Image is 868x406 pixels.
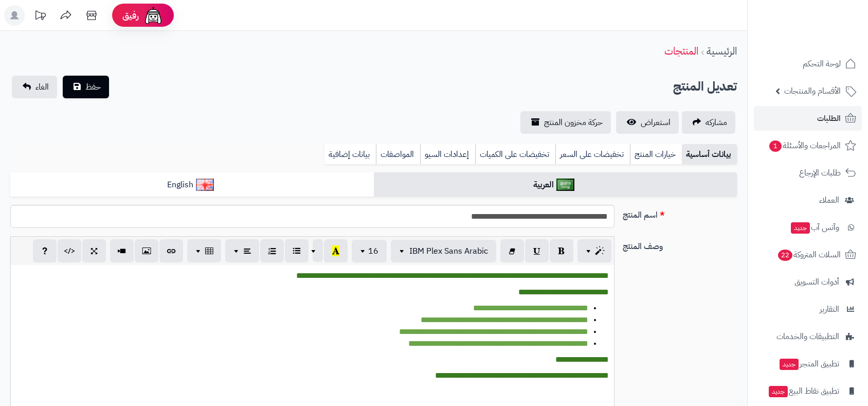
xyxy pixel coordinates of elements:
[352,240,387,262] button: 16
[779,357,839,371] span: تطبيق المتجر
[754,133,862,158] a: المراجعات والأسئلة1
[27,5,53,28] a: تحديثات المنصة
[122,9,139,22] span: رفيق
[556,179,574,191] img: العربية
[768,138,841,153] span: المراجعات والأسئلة
[35,81,49,93] span: الغاء
[754,242,862,267] a: السلات المتروكة22
[619,236,741,253] label: وصف المنتج
[754,379,862,403] a: تطبيق نقاط البيعجديد
[409,245,488,257] span: IBM Plex Sans Arabic
[520,111,611,134] a: حركة مخزون المنتج
[768,384,839,398] span: تطبيق نقاط البيع
[799,166,841,180] span: طلبات الإرجاع
[143,5,164,26] img: ai-face.png
[324,144,376,165] a: بيانات إضافية
[819,193,839,207] span: العملاء
[555,144,630,165] a: تخفيضات على السعر
[707,43,737,59] a: الرئيسية
[790,220,839,235] span: وآتس آب
[673,76,737,97] h2: تعديل المنتج
[754,351,862,376] a: تطبيق المتجرجديد
[754,270,862,294] a: أدوات التسويق
[754,188,862,213] a: العملاء
[754,51,862,76] a: لوحة التحكم
[641,116,671,129] span: استعراض
[769,140,782,152] span: 1
[769,386,788,397] span: جديد
[682,111,735,134] a: مشاركه
[544,116,603,129] span: حركة مخزون المنتج
[706,116,727,129] span: مشاركه
[791,222,810,234] span: جديد
[820,302,839,316] span: التقارير
[12,76,57,98] a: الغاء
[776,329,839,344] span: التطبيقات والخدمات
[777,249,792,261] span: 22
[376,144,420,165] a: المواصفات
[664,43,698,59] a: المنتجات
[784,84,841,98] span: الأقسام والمنتجات
[619,205,741,221] label: اسم المنتج
[798,8,858,29] img: logo-2.png
[391,240,496,262] button: IBM Plex Sans Arabic
[368,245,378,257] span: 16
[85,81,101,93] span: حفظ
[63,76,109,98] button: حفظ
[475,144,555,165] a: تخفيضات على الكميات
[196,179,214,191] img: English
[754,106,862,131] a: الطلبات
[780,359,799,370] span: جديد
[803,57,841,71] span: لوحة التحكم
[10,172,374,198] a: English
[794,275,839,289] span: أدوات التسويق
[682,144,737,165] a: بيانات أساسية
[777,248,841,262] span: السلات المتروكة
[630,144,682,165] a: خيارات المنتج
[374,172,737,198] a: العربية
[754,161,862,185] a: طلبات الإرجاع
[754,215,862,240] a: وآتس آبجديد
[754,297,862,322] a: التقارير
[817,111,841,126] span: الطلبات
[420,144,475,165] a: إعدادات السيو
[754,324,862,349] a: التطبيقات والخدمات
[616,111,679,134] a: استعراض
